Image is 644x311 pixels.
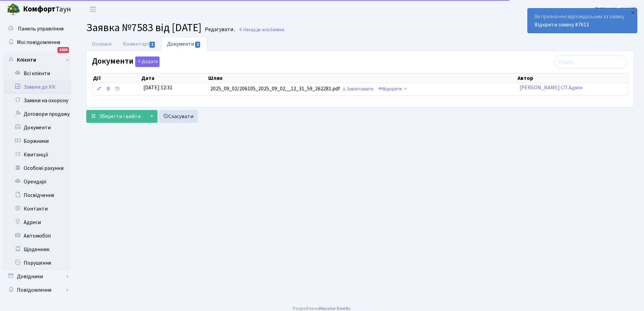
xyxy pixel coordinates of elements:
[149,42,155,48] span: 1
[7,3,20,16] img: logo.png
[3,53,71,67] a: Клієнти
[595,6,636,13] b: [PERSON_NAME]
[57,47,69,53] div: 1029
[520,84,582,91] a: [PERSON_NAME] СП Адмін
[99,113,141,120] span: Зберегти і вийти
[517,73,628,83] th: Автор
[3,67,71,80] a: Всі клієнти
[92,73,141,83] th: Дії
[3,161,71,175] a: Особові рахунки
[3,22,71,36] a: Панель управління
[3,148,71,161] a: Квитанції
[92,57,160,67] label: Документи
[3,107,71,121] a: Договори продажу
[17,39,60,46] span: Мої повідомлення
[141,73,208,83] th: Дата
[3,36,71,49] a: Мої повідомлення1029
[376,84,403,94] a: Відкрити
[3,243,71,256] a: Щоденник
[3,270,71,283] a: Довідники
[135,57,160,67] button: Документи
[239,26,284,33] a: Назад до всіхЗаявки
[3,121,71,134] a: Документи
[3,134,71,148] a: Боржники
[3,80,71,94] a: Заявки до КК
[23,4,71,15] span: Таун
[3,256,71,270] a: Порушення
[404,85,406,93] span: -
[3,188,71,202] a: Посвідчення
[143,84,172,91] span: [DATE] 12:31
[161,37,207,51] a: Документи
[528,8,637,33] div: Ви призначені відповідальним за заявку
[3,94,71,107] a: Заявки на охорону
[629,9,636,16] div: ×
[3,175,71,188] a: Орендарі
[3,283,71,297] a: Повідомлення
[595,5,636,14] a: [PERSON_NAME]
[86,20,201,36] span: Заявка №7583 від [DATE]
[534,21,589,28] a: Відкрити заявку #7613
[554,55,627,68] input: Пошук...
[117,37,161,51] a: Коментарі
[3,216,71,229] a: Адреси
[86,110,145,123] button: Зберегти і вийти
[204,26,235,33] small: Редагувати .
[159,110,198,123] a: Скасувати
[23,4,55,15] b: Комфорт
[18,25,64,32] span: Панель управління
[208,83,517,95] td: 2025_09_02/206105_2025_09_02__12_31_59_262281.pdf
[3,229,71,243] a: Автомобілі
[134,55,160,67] a: Додати
[85,4,101,15] button: Переключити навігацію
[86,37,117,51] a: Основні
[3,202,71,216] a: Контакти
[195,42,200,48] span: 1
[340,84,375,94] a: Завантажити
[270,26,284,33] span: Заявки
[208,73,517,83] th: Шлях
